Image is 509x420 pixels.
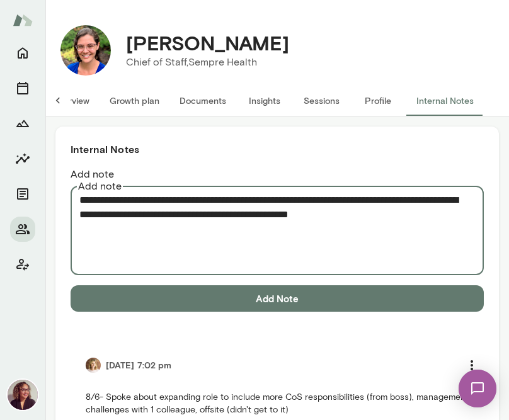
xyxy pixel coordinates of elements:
[10,146,35,171] button: Insights
[126,55,289,70] p: Chief of Staff, Sempre Health
[86,358,101,373] img: Jen Berton
[10,252,35,277] button: Client app
[8,380,38,410] img: Safaa Khairalla
[60,25,111,76] img: Annie McKenna
[10,76,35,101] button: Sessions
[459,352,485,378] button: more
[86,391,469,416] p: 8/6- Spoke about expanding role to include more CoS responsibilities (from boss), management chal...
[10,111,35,136] button: Growth Plan
[406,86,484,116] button: Internal Notes
[169,86,236,116] button: Documents
[106,359,171,372] h6: [DATE] 7:02 pm
[100,86,169,116] button: Growth plan
[350,86,406,116] button: Profile
[10,40,35,65] button: Home
[71,285,484,312] button: Add Note
[10,217,35,242] button: Members
[293,86,350,116] button: Sessions
[10,181,35,207] button: Documents
[13,8,33,32] img: Mento
[71,142,484,157] h6: Internal Notes
[126,31,289,55] h4: [PERSON_NAME]
[42,86,100,116] button: Overview
[71,167,484,182] label: Add note
[236,86,293,116] button: Insights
